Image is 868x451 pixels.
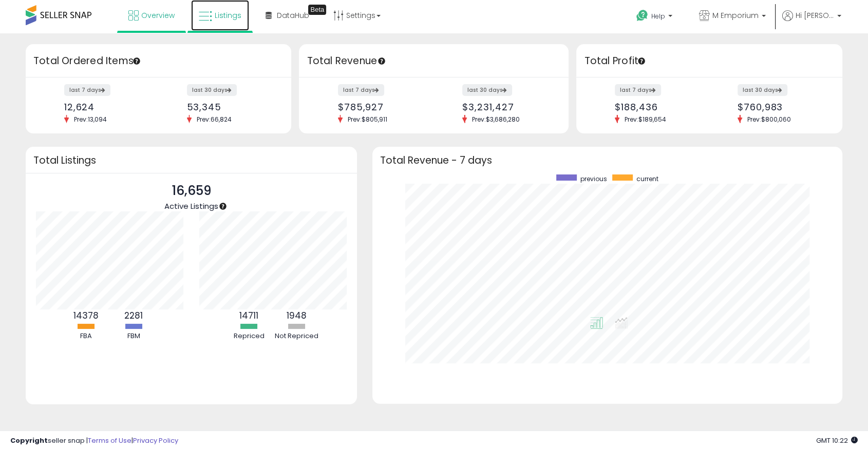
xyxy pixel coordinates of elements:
[110,331,157,341] div: FBM
[239,309,258,322] b: 14711
[10,436,48,445] strong: Copyright
[141,10,175,21] span: Overview
[338,102,426,112] div: $785,927
[192,115,237,124] span: Prev: 66,824
[615,84,661,96] label: last 7 days
[380,156,835,164] h3: Total Revenue - 7 days
[69,115,112,124] span: Prev: 13,094
[73,309,99,322] b: 14378
[164,181,218,201] p: 16,659
[308,5,326,15] div: Tooltip anchor
[580,174,607,183] span: previous
[338,84,384,96] label: last 7 days
[628,2,683,33] a: Help
[218,202,228,211] div: Tooltip anchor
[712,10,759,21] span: M Emporium
[215,10,241,21] span: Listings
[343,115,392,124] span: Prev: $805,911
[164,201,218,211] span: Active Listings
[462,102,551,112] div: $3,231,427
[636,9,649,22] i: Get Help
[63,331,109,341] div: FBA
[637,56,646,66] div: Tooltip anchor
[462,84,512,96] label: last 30 days
[307,54,561,68] h3: Total Revenue
[377,56,386,66] div: Tooltip anchor
[615,102,702,112] div: $188,436
[132,56,141,66] div: Tooltip anchor
[651,12,665,21] span: Help
[187,102,274,112] div: 53,345
[796,10,834,21] span: Hi [PERSON_NAME]
[816,436,858,445] span: 2025-10-7 10:22 GMT
[742,115,796,124] span: Prev: $800,060
[64,102,151,112] div: 12,624
[738,84,787,96] label: last 30 days
[33,156,349,164] h3: Total Listings
[619,115,671,124] span: Prev: $189,654
[33,54,284,68] h3: Total Ordered Items
[88,436,131,445] a: Terms of Use
[133,436,178,445] a: Privacy Policy
[782,10,841,33] a: Hi [PERSON_NAME]
[287,309,307,322] b: 1948
[10,436,178,446] div: seller snap | |
[64,84,110,96] label: last 7 days
[636,174,658,183] span: current
[187,84,237,96] label: last 30 days
[584,54,834,68] h3: Total Profit
[738,102,824,112] div: $760,983
[277,10,309,21] span: DataHub
[124,309,143,322] b: 2281
[274,331,320,341] div: Not Repriced
[467,115,525,124] span: Prev: $3,686,280
[226,331,272,341] div: Repriced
